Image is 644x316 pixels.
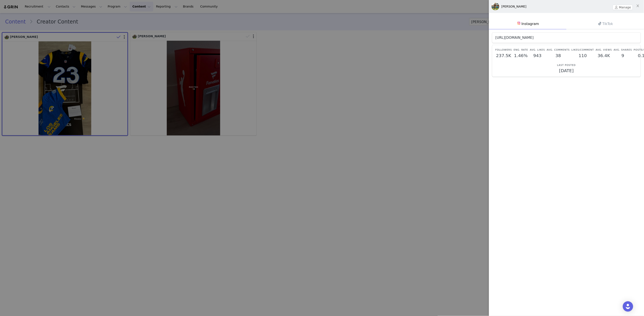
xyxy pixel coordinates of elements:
p: Avg. Shares [614,48,632,52]
p: 1.46% [514,53,528,58]
img: Jen Munoz [492,3,499,10]
p: Last Posted [495,64,638,67]
p: Avg. Views [596,48,612,52]
p: 943 [530,53,545,58]
p: [DATE] [495,68,638,73]
img: instagram.svg [517,22,521,25]
p: Avg. Comments [547,48,570,52]
p: 9 [614,53,632,58]
p: Likes/Comment [572,48,594,52]
button: Manage [613,5,633,10]
i: icon: close [636,4,640,8]
p: Avg. Likes [530,48,545,52]
a: Instagram [489,18,567,29]
a: TikTok [567,18,644,29]
p: 110 [572,53,594,58]
div: Open Intercom Messenger [623,301,633,312]
p: 38 [547,53,570,58]
p: Eng. Rate [514,48,528,52]
p: Followers [495,48,512,52]
p: 237.5K [495,53,512,58]
div: [PERSON_NAME] [502,4,526,9]
p: 36.4K [596,53,612,58]
a: [URL][DOMAIN_NAME] [495,36,534,40]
